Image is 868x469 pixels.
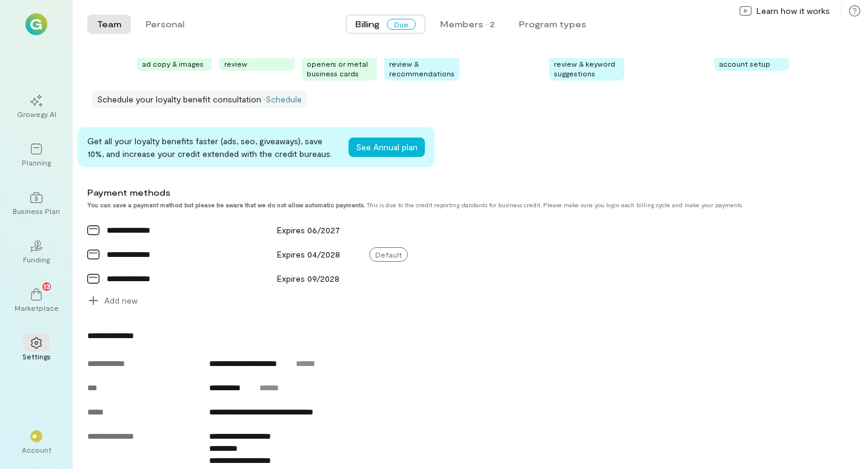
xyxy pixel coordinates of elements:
[15,230,58,274] a: Funding
[430,15,504,34] button: Members · 2
[277,273,339,284] span: Expires 09/2028
[277,249,340,259] span: Expires 04/2028
[355,18,379,30] span: Billing
[387,19,416,30] span: Due
[87,15,131,34] button: Team
[13,206,60,216] div: Business Plan
[349,138,425,157] button: See Annual plan
[389,50,455,78] span: Website design review & recommendations
[22,158,51,167] div: Planning
[15,303,59,313] div: Marketplace
[265,94,302,104] a: Schedule
[277,225,340,235] span: Expires 06/2027
[87,201,365,208] strong: You can save a payment method but please be aware that we do not allow automatic payments.
[15,327,58,371] a: Settings
[346,15,426,34] button: BillingDue
[87,135,339,160] div: Get all your loyalty benefits faster (ads, seo, giveaways), save 10%, and increase your credit ex...
[756,5,830,17] span: Learn how it works
[87,187,785,199] div: Payment methods
[22,445,52,454] div: Account
[554,50,615,78] span: SEO content review & keyword suggestions
[15,279,58,322] a: Marketplace
[87,201,785,208] div: This is due to the credit reporting standards for business credit. Please make sure you login eac...
[136,15,194,34] button: Personal
[17,109,56,119] div: Growegy AI
[307,50,370,78] span: 5 engraved bottle openers or metal business cards
[97,94,265,104] span: Schedule your loyalty benefit consultation ·
[23,254,50,264] div: Funding
[369,247,408,262] span: Default
[15,85,58,128] a: Growegy AI
[509,15,596,34] button: Program types
[15,182,58,225] a: Business Plan
[44,281,50,291] span: 13
[104,294,138,307] span: Add new
[15,133,58,177] a: Planning
[440,18,495,30] div: Members · 2
[22,351,51,361] div: Settings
